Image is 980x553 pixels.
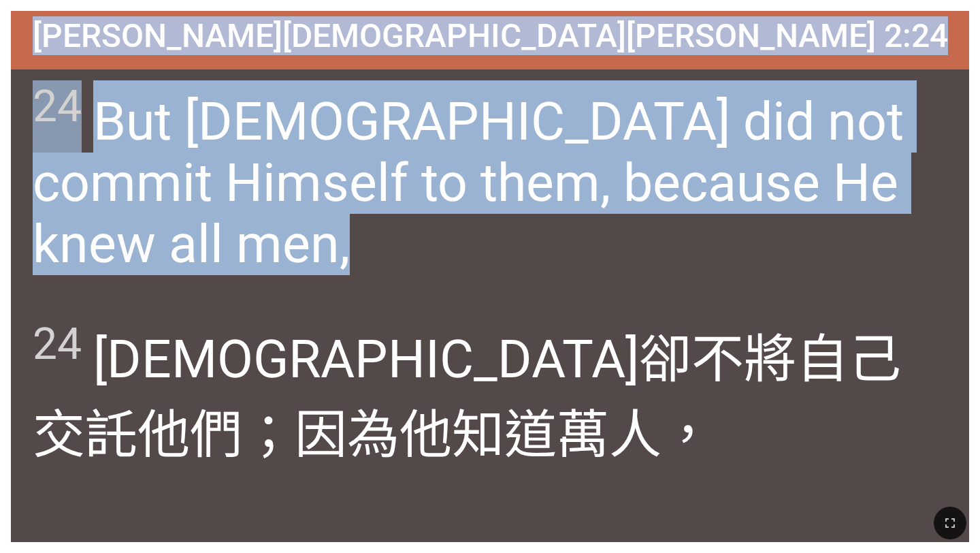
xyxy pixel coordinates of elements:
sup: 24 [33,318,82,370]
wg1223: 他 [399,405,714,466]
span: But [DEMOGRAPHIC_DATA] did not commit Himself to them, because He knew all men, [33,80,947,275]
wg1438: 交託他們 [33,405,714,466]
wg3956: ， [661,405,714,466]
sup: 24 [33,80,82,132]
wg846: ；因為 [242,405,714,466]
span: [PERSON_NAME][DEMOGRAPHIC_DATA][PERSON_NAME] 2:24 [33,16,948,55]
wg846: 知道 [452,405,714,466]
wg1097: 萬人 [557,405,714,466]
wg1161: [DEMOGRAPHIC_DATA] [33,329,900,466]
